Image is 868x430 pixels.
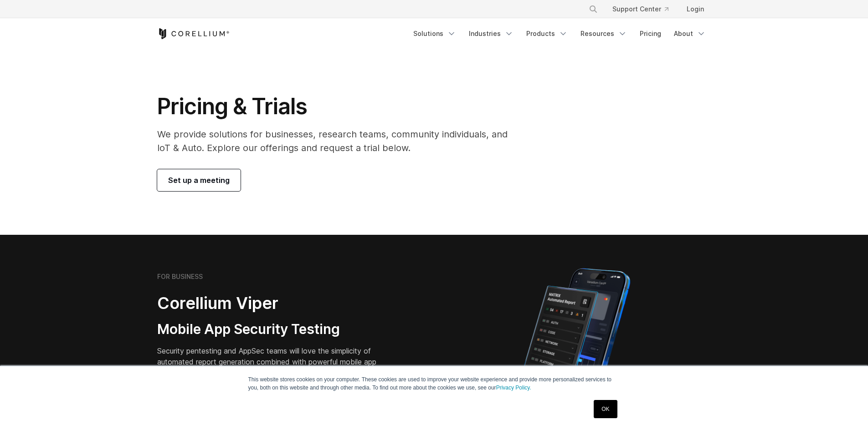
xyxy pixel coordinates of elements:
a: Set up a meeting [157,169,241,191]
button: Search [585,1,601,17]
h6: FOR BUSINESS [157,273,203,281]
h2: Corellium Viper [157,293,390,314]
a: Privacy Policy. [496,384,531,391]
img: Corellium MATRIX automated report on iPhone showing app vulnerability test results across securit... [508,264,646,423]
div: Navigation Menu [408,25,711,42]
a: Corellium Home [157,28,230,39]
a: OK [594,400,617,418]
h1: Pricing & Trials [157,93,520,120]
a: Login [679,1,711,17]
a: Products [521,25,573,42]
h3: Mobile App Security Testing [157,321,390,338]
a: Pricing [634,25,667,42]
div: Navigation Menu [578,1,711,17]
a: Resources [575,25,632,42]
a: Support Center [605,1,676,17]
p: Security pentesting and AppSec teams will love the simplicity of automated report generation comb... [157,345,390,378]
a: Solutions [408,25,462,42]
span: Set up a meeting [168,175,230,186]
a: About [668,25,711,42]
p: We provide solutions for businesses, research teams, community individuals, and IoT & Auto. Explo... [157,127,520,155]
a: Industries [463,25,519,42]
p: This website stores cookies on your computer. These cookies are used to improve your website expe... [248,375,620,392]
